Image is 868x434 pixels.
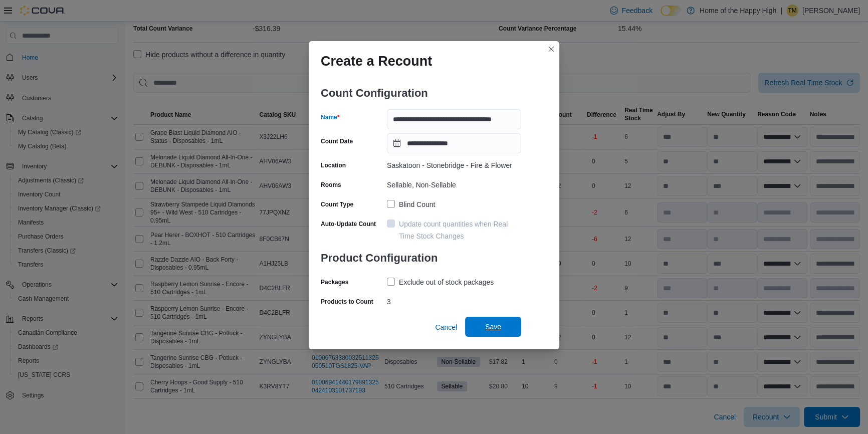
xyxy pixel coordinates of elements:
[435,322,457,332] span: Cancel
[387,157,521,169] div: Saskatoon - Stonebridge - Fire & Flower
[321,53,432,69] h1: Create a Recount
[321,298,373,306] label: Products to Count
[399,218,521,242] div: Update count quantities when Real Time Stock Changes
[465,317,521,337] button: Save
[321,220,376,228] label: Auto-Update Count
[387,177,521,189] div: Sellable, Non-Sellable
[321,77,521,109] h3: Count Configuration
[321,181,341,189] label: Rooms
[485,322,501,332] span: Save
[387,294,521,306] div: 3
[321,200,353,208] label: Count Type
[545,43,557,55] button: Closes this modal window
[431,317,461,337] button: Cancel
[387,133,521,153] input: Press the down key to open a popover containing a calendar.
[399,198,435,210] div: Blind Count
[321,278,348,286] label: Packages
[321,113,339,121] label: Name
[321,242,521,274] h3: Product Configuration
[399,276,494,288] div: Exclude out of stock packages
[321,137,353,145] label: Count Date
[321,161,346,169] label: Location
